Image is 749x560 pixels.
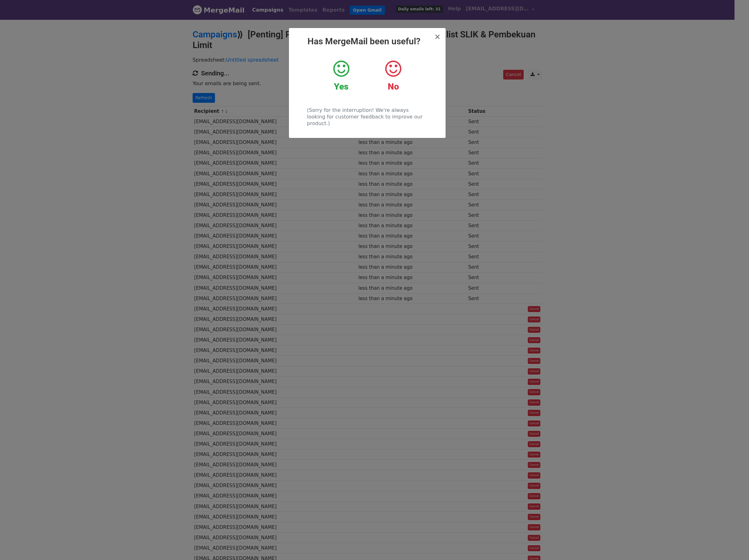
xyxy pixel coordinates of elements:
[388,81,399,92] strong: No
[307,107,427,127] p: (Sorry for the interruption! We're always looking for customer feedback to improve our product.)
[372,59,414,92] a: No
[434,32,441,41] span: ×
[334,81,348,92] strong: Yes
[320,59,363,92] a: Yes
[434,33,441,41] button: Close
[294,36,441,47] h2: Has MergeMail been useful?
